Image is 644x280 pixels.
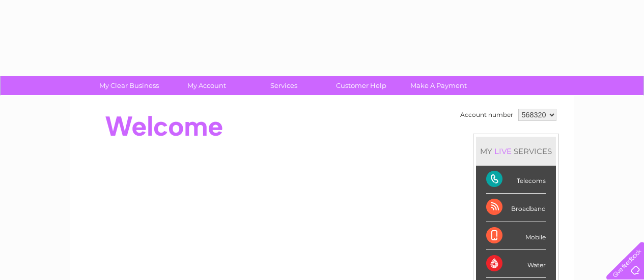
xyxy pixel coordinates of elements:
[458,106,516,123] td: Account number
[486,250,546,278] div: Water
[397,76,481,95] a: Make A Payment
[242,76,326,95] a: Services
[492,146,514,156] div: LIVE
[476,137,556,166] div: MY SERVICES
[486,166,546,194] div: Telecoms
[486,222,546,250] div: Mobile
[87,76,171,95] a: My Clear Business
[164,76,248,95] a: My Account
[319,76,403,95] a: Customer Help
[486,194,546,222] div: Broadband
